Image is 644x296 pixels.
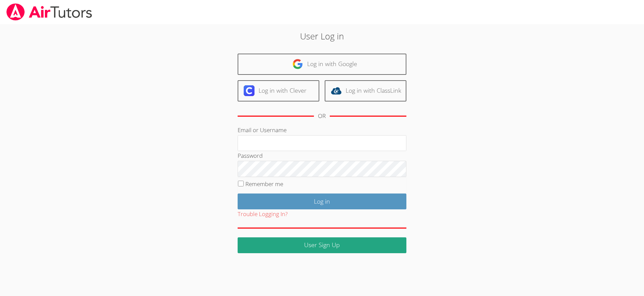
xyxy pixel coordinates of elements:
[238,126,287,134] label: Email or Username
[238,54,406,75] a: Log in with Google
[238,209,288,219] button: Trouble Logging In?
[331,85,342,96] img: classlink-logo-d6bb404cc1216ec64c9a2012d9dc4662098be43eaf13dc465df04b49fa7ab582.svg
[238,237,406,253] a: User Sign Up
[325,80,406,101] a: Log in with ClassLink
[292,59,303,69] img: google-logo-50288ca7cdecda66e5e0955fdab243c47b7ad437acaf1139b6f446037453330a.svg
[238,152,263,159] label: Password
[238,194,406,209] input: Log in
[6,3,93,21] img: airtutors_banner-c4298cdbf04f3fff15de1276eac7730deb9818008684d7c2e4769d2f7ddbe033.png
[245,180,283,188] label: Remember me
[244,85,254,96] img: clever-logo-6eab21bc6e7a338710f1a6ff85c0baf02591cd810cc4098c63d3a4b26e2feb20.svg
[238,80,319,101] a: Log in with Clever
[318,111,326,121] div: OR
[148,30,496,42] h2: User Log in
